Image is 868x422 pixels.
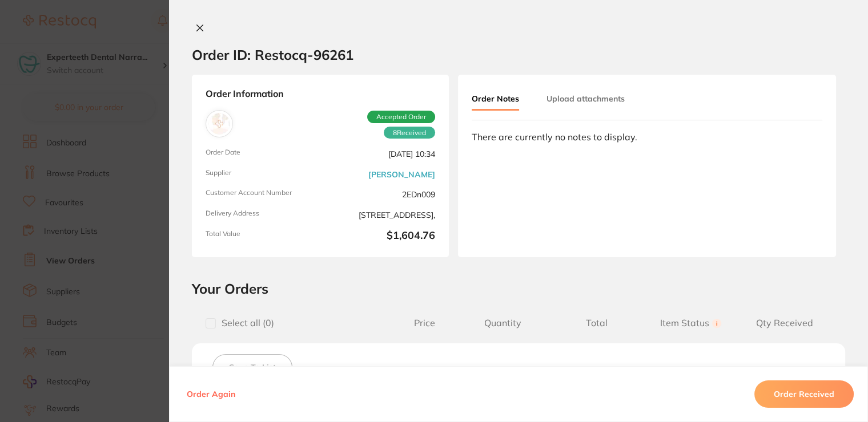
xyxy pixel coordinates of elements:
[325,148,435,160] span: [DATE] 10:34
[393,318,456,328] span: Price
[325,209,435,221] span: [STREET_ADDRESS],
[368,170,435,179] a: [PERSON_NAME]
[325,230,435,244] b: $1,604.76
[456,318,549,328] span: Quantity
[183,389,239,399] button: Order Again
[206,209,316,221] span: Delivery Address
[325,189,435,200] span: 2EDn009
[367,111,435,123] span: Accepted Order
[644,318,737,328] span: Item Status
[206,230,316,244] span: Total Value
[192,46,353,63] h2: Order ID: Restocq- 96261
[472,88,519,111] button: Order Notes
[206,189,316,200] span: Customer Account Number
[472,132,822,142] div: There are currently no notes to display.
[192,280,845,297] h2: Your Orders
[738,318,831,328] span: Qty Received
[546,88,625,109] button: Upload attachments
[208,113,230,135] img: Henry Schein Halas
[212,354,292,380] button: Save To List
[206,148,316,160] span: Order Date
[754,380,854,408] button: Order Received
[384,127,435,139] span: Received
[216,318,274,328] span: Select all ( 0 )
[206,169,316,180] span: Supplier
[206,88,435,101] strong: Order Information
[550,318,644,328] span: Total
